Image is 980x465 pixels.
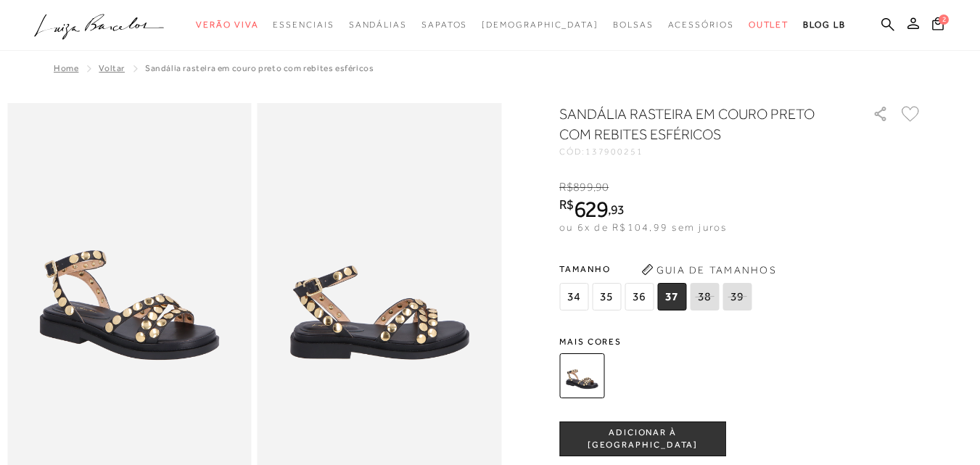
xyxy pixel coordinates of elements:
span: 90 [596,181,609,194]
span: Acessórios [668,20,734,30]
a: categoryNavScreenReaderText [421,12,467,38]
span: 35 [592,283,621,310]
span: Verão Viva [196,20,258,30]
a: Voltar [99,63,125,73]
i: R$ [559,198,574,211]
a: Home [54,63,78,73]
span: 2 [939,15,949,25]
span: Sandálias [349,20,407,30]
a: categoryNavScreenReaderText [273,12,334,38]
span: Mais cores [559,337,922,346]
span: ADICIONAR À [GEOGRAPHIC_DATA] [560,427,725,452]
span: 137900251 [585,147,643,157]
div: CÓD: [559,147,849,156]
i: R$ [559,181,573,194]
span: 39 [722,283,752,310]
button: 2 [928,16,948,36]
a: noSubCategoriesText [482,12,598,38]
span: Outlet [749,20,789,30]
span: Bolsas [613,20,654,30]
i: , [593,181,609,194]
span: ou 6x de R$104,99 sem juros [559,221,727,233]
a: categoryNavScreenReaderText [613,12,654,38]
button: Guia de Tamanhos [636,258,781,281]
button: ADICIONAR À [GEOGRAPHIC_DATA] [559,421,726,456]
span: Essenciais [273,20,334,30]
span: 37 [657,283,686,310]
span: Sapatos [421,20,467,30]
a: categoryNavScreenReaderText [196,12,258,38]
span: [DEMOGRAPHIC_DATA] [482,20,598,30]
span: 34 [559,283,588,310]
span: SANDÁLIA RASTEIRA EM COURO PRETO COM REBITES ESFÉRICOS [145,63,374,73]
a: categoryNavScreenReaderText [349,12,407,38]
span: 93 [611,202,625,217]
span: Tamanho [559,258,755,280]
a: categoryNavScreenReaderText [668,12,734,38]
i: , [608,203,625,216]
img: SANDÁLIA RASTEIRA EM COURO PRETO COM REBITES ESFÉRICOS [559,353,604,398]
span: BLOG LB [803,20,845,30]
span: 629 [574,196,608,222]
span: 36 [625,283,654,310]
span: 38 [690,283,719,310]
span: 899 [573,181,593,194]
a: BLOG LB [803,12,845,38]
a: categoryNavScreenReaderText [749,12,789,38]
h1: SANDÁLIA RASTEIRA EM COURO PRETO COM REBITES ESFÉRICOS [559,104,831,144]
